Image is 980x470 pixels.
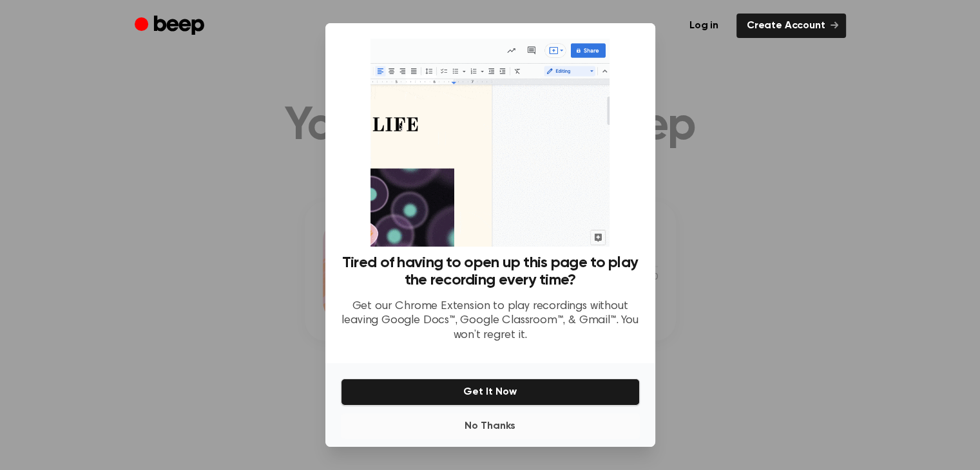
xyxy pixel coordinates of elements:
[736,14,846,38] a: Create Account
[370,39,610,247] img: Beep extension in action
[341,299,640,343] p: Get our Chrome Extension to play recordings without leaving Google Docs™, Google Classroom™, & Gm...
[679,14,729,38] a: Log in
[135,14,207,39] a: Beep
[341,413,640,439] button: No Thanks
[341,254,640,289] h3: Tired of having to open up this page to play the recording every time?
[341,379,640,406] button: Get It Now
